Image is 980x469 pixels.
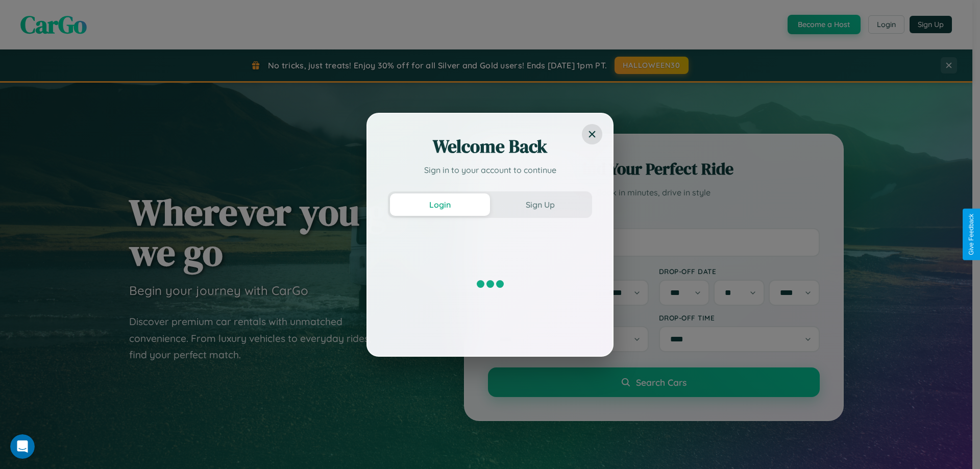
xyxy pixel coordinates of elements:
button: Login [390,193,490,216]
iframe: Intercom live chat [10,434,35,459]
button: Sign Up [490,193,590,216]
div: Give Feedback [968,214,975,255]
p: Sign in to your account to continue [388,164,592,176]
h2: Welcome Back [388,134,592,159]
